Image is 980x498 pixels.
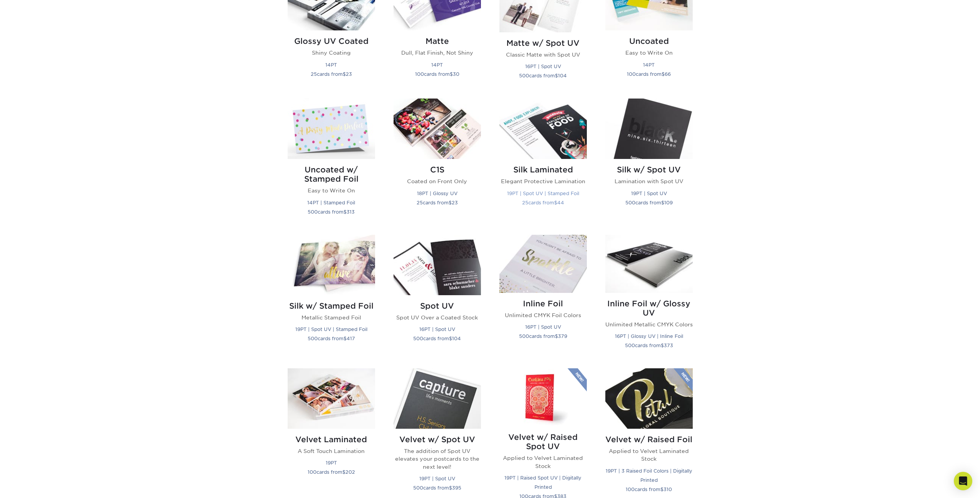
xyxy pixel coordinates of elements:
[394,301,481,311] h2: Spot UV
[452,336,461,341] span: 104
[417,200,458,206] small: cards from
[288,99,375,225] a: Uncoated w/ Stamped Foil Postcards Uncoated w/ Stamped Foil Easy to Write On 14PT | Stamped Foil ...
[343,336,347,341] span: $
[308,336,318,341] span: 500
[288,187,375,194] p: Easy to Write On
[605,321,693,328] p: Unlimited Metallic CMYK Colors
[413,485,423,491] span: 500
[519,333,529,339] span: 500
[308,209,355,215] small: cards from
[288,435,375,444] h2: Velvet Laminated
[605,447,693,463] p: Applied to Velvet Laminated Stock
[499,165,587,174] h2: Silk Laminated
[625,343,673,348] small: cards from
[519,333,567,339] small: cards from
[605,165,693,174] h2: Silk w/ Spot UV
[627,71,636,77] span: 100
[347,336,355,341] span: 417
[452,200,458,206] span: 23
[346,71,352,77] span: 23
[394,99,481,159] img: C1S Postcards
[519,73,567,79] small: cards from
[605,177,693,185] p: Lamination with Spot UV
[394,235,481,359] a: Spot UV Postcards Spot UV Spot UV Over a Coated Stock 16PT | Spot UV 500cards from$104
[615,333,683,339] small: 16PT | Glossy UV | Inline Foil
[626,486,635,492] span: 100
[450,71,453,77] span: $
[643,62,655,68] small: 14PT
[557,200,564,206] span: 44
[625,200,673,206] small: cards from
[660,486,663,492] span: $
[626,486,672,492] small: cards from
[504,475,581,490] small: 19PT | Raised Spot UV | Digitally Printed
[558,73,567,79] span: 104
[499,99,587,225] a: Silk Laminated Postcards Silk Laminated Elegant Protective Lamination 19PT | Spot UV | Stamped Fo...
[413,485,461,491] small: cards from
[525,324,561,330] small: 16PT | Spot UV
[288,368,375,429] img: Velvet Laminated Postcards
[605,368,693,429] img: Velvet w/ Raised Foil Postcards
[661,343,664,348] span: $
[288,165,375,184] h2: Uncoated w/ Stamped Foil
[525,64,561,69] small: 16PT | Spot UV
[665,71,671,77] span: 66
[499,38,587,48] h2: Matte w/ Spot UV
[555,333,558,339] span: $
[625,200,635,206] span: 500
[415,71,424,77] span: 100
[311,71,352,77] small: cards from
[415,71,459,77] small: cards from
[417,191,457,196] small: 18PT | Glossy UV
[522,200,528,206] span: 25
[605,99,693,225] a: Silk w/ Spot UV Postcards Silk w/ Spot UV Lamination with Spot UV 19PT | Spot UV 500cards from$109
[499,235,587,359] a: Inline Foil Postcards Inline Foil Unlimited CMYK Foil Colors 16PT | Spot UV 500cards from$379
[308,336,355,341] small: cards from
[343,71,346,77] span: $
[663,486,672,492] span: 310
[417,200,423,206] span: 25
[394,99,481,225] a: C1S Postcards C1S Coated on Front Only 18PT | Glossy UV 25cards from$23
[449,485,452,491] span: $
[311,71,317,77] span: 25
[288,235,375,295] img: Silk w/ Stamped Foil Postcards
[499,368,587,426] img: Velvet w/ Raised Spot UV Postcards
[394,177,481,185] p: Coated on Front Only
[394,235,481,295] img: Spot UV Postcards
[288,99,375,159] img: Uncoated w/ Stamped Foil Postcards
[326,460,337,466] small: 19PT
[499,235,587,293] img: Inline Foil Postcards
[605,299,693,318] h2: Inline Foil w/ Glossy UV
[394,314,481,321] p: Spot UV Over a Coated Stock
[605,49,693,57] p: Easy to Write On
[394,435,481,444] h2: Velvet w/ Spot UV
[308,469,355,475] small: cards from
[555,73,558,79] span: $
[522,200,564,206] small: cards from
[453,71,459,77] span: 30
[627,71,671,77] small: cards from
[307,200,355,206] small: 14PT | Stamped Foil
[394,49,481,57] p: Dull, Flat Finish, Not Shiny
[431,62,443,68] small: 14PT
[288,235,375,359] a: Silk w/ Stamped Foil Postcards Silk w/ Stamped Foil Metallic Stamped Foil 19PT | Spot UV | Stampe...
[325,62,337,68] small: 14PT
[308,209,318,215] span: 500
[954,472,972,490] div: Open Intercom Messenger
[413,336,461,341] small: cards from
[449,200,452,206] span: $
[499,311,587,319] p: Unlimited CMYK Foil Colors
[394,165,481,174] h2: C1S
[288,447,375,455] p: A Soft Touch Lamination
[343,209,347,215] span: $
[413,336,423,341] span: 500
[605,235,693,293] img: Inline Foil w/ Glossy UV Postcards
[449,336,452,341] span: $
[452,485,461,491] span: 395
[507,191,579,196] small: 19PT | Spot UV | Stamped Foil
[288,37,375,46] h2: Glossy UV Coated
[568,368,587,391] img: New Product
[661,200,664,206] span: $
[308,469,317,475] span: 100
[394,368,481,429] img: Velvet w/ Spot UV Postcards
